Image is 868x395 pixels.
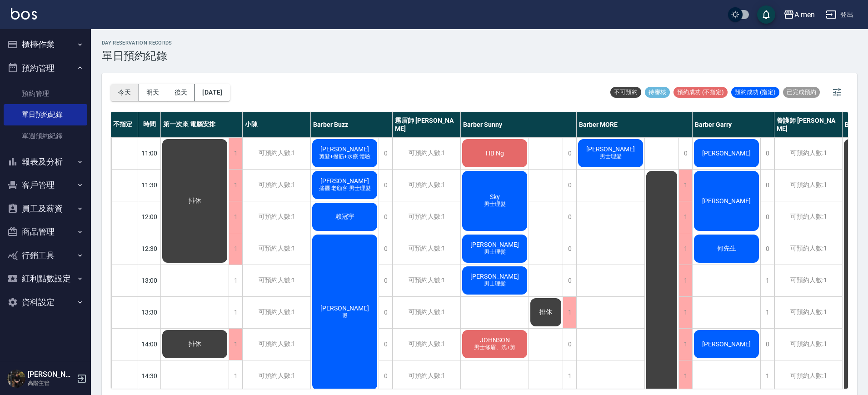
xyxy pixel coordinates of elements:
p: 高階主管 [28,379,74,387]
div: 0 [760,233,774,265]
span: [PERSON_NAME] [700,197,753,205]
div: A men [794,9,815,20]
div: 0 [379,170,392,201]
div: 0 [760,329,774,360]
div: 1 [229,265,242,296]
span: 不可預約 [610,88,641,96]
div: 可預約人數:1 [774,329,842,360]
span: 男士修眉、洗+剪 [472,344,517,351]
div: 14:00 [138,328,161,360]
button: 客戶管理 [4,173,87,197]
div: 可預約人數:1 [243,138,310,169]
div: Barber MORE [577,112,693,137]
span: 燙 [340,312,349,320]
div: 1 [678,201,692,233]
div: 可預約人數:1 [774,233,842,265]
span: HB Ng [484,150,506,157]
div: 1 [229,170,242,201]
span: 排休 [187,340,203,348]
span: 搖擺 老顧客 男士理髮 [317,185,373,192]
span: 剪髮+撥筋+水療 體驗 [317,153,372,160]
div: 0 [563,138,576,169]
button: 商品管理 [4,220,87,244]
div: 11:30 [138,169,161,201]
div: 養護師 [PERSON_NAME] [774,112,843,137]
div: 13:30 [138,296,161,328]
div: 11:00 [138,137,161,169]
span: 待審核 [645,88,670,96]
div: 可預約人數:1 [393,170,460,201]
div: Barber Sunny [461,112,577,137]
div: 0 [760,201,774,233]
div: 可預約人數:1 [774,360,842,392]
span: 男士理髮 [598,153,624,160]
div: 0 [379,329,392,360]
span: [PERSON_NAME] [700,340,753,348]
button: 登出 [822,6,857,23]
span: 排休 [187,197,203,205]
div: 1 [678,265,692,296]
div: 1 [563,297,576,328]
div: 可預約人數:1 [243,360,310,392]
span: [PERSON_NAME] [584,145,637,153]
button: 明天 [139,84,167,101]
div: 1 [678,360,692,392]
div: 0 [379,233,392,265]
div: 1 [229,233,242,265]
button: 後天 [167,84,195,101]
div: 霧眉師 [PERSON_NAME] [393,112,461,137]
div: 可預約人數:1 [243,265,310,296]
span: 預約成功 (指定) [731,88,779,96]
span: [PERSON_NAME] [469,241,521,248]
button: [DATE] [195,84,229,101]
div: 可預約人數:1 [393,297,460,328]
div: 1 [678,170,692,201]
div: 0 [563,265,576,296]
div: 可預約人數:1 [243,329,310,360]
span: [PERSON_NAME] [319,145,371,153]
div: 可預約人數:1 [243,170,310,201]
img: Person [7,370,25,388]
div: 1 [678,297,692,328]
div: 0 [379,265,392,296]
div: 小陳 [243,112,311,137]
button: A men [780,5,818,24]
div: 1 [229,138,242,169]
span: JOHNSON [478,336,512,344]
button: 資料設定 [4,290,87,314]
div: 13:00 [138,265,161,296]
h5: [PERSON_NAME] [28,370,74,379]
button: 紅利點數設定 [4,267,87,290]
div: 可預約人數:1 [243,201,310,233]
a: 單週預約紀錄 [4,125,87,146]
a: 單日預約紀錄 [4,104,87,125]
button: save [757,5,775,24]
div: 可預約人數:1 [774,138,842,169]
div: 1 [760,360,774,392]
div: 第一次來 電腦安排 [161,112,243,137]
div: 0 [563,233,576,265]
div: 可預約人數:1 [393,233,460,265]
span: Sky [488,193,502,200]
div: 時間 [138,112,161,137]
div: 0 [563,201,576,233]
div: 0 [678,138,692,169]
span: 男士理髮 [482,248,508,256]
span: 賴冠宇 [334,213,356,221]
div: 可預約人數:1 [243,297,310,328]
span: [PERSON_NAME] [319,305,371,312]
button: 報表及分析 [4,150,87,174]
h2: day Reservation records [102,40,172,46]
button: 今天 [111,84,139,101]
div: 可預約人數:1 [393,329,460,360]
span: [PERSON_NAME] [700,150,753,157]
div: 0 [563,170,576,201]
div: 1 [760,265,774,296]
div: 0 [379,360,392,392]
div: 1 [678,233,692,265]
div: 14:30 [138,360,161,392]
div: 1 [229,297,242,328]
div: 1 [760,297,774,328]
a: 預約管理 [4,83,87,104]
button: 櫃檯作業 [4,33,87,56]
